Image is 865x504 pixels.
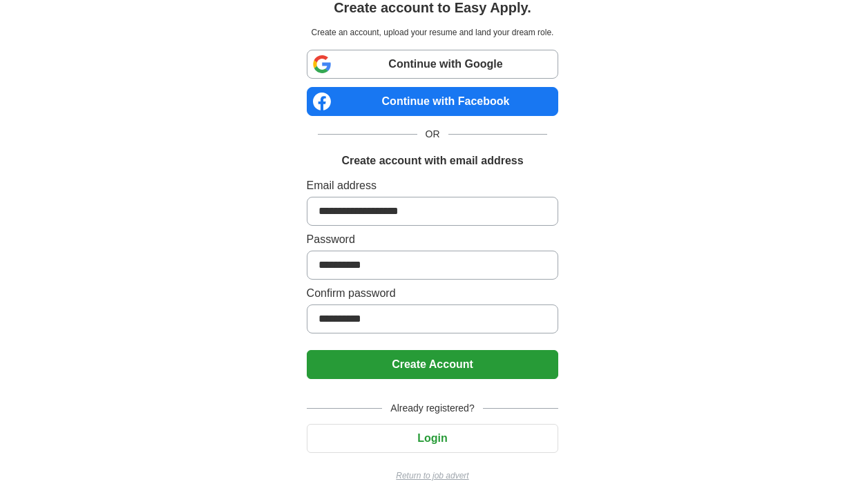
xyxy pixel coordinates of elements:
[307,231,559,248] label: Password
[310,26,556,39] p: Create an account, upload your resume and land your dream role.
[307,285,559,302] label: Confirm password
[382,401,482,416] span: Already registered?
[307,469,559,482] a: Return to job advert
[307,424,559,453] button: Login
[307,177,559,194] label: Email address
[341,153,523,169] h1: Create account with email address
[307,50,559,79] a: Continue with Google
[307,350,559,379] button: Create Account
[307,432,559,444] a: Login
[417,127,448,142] span: OR
[307,87,559,116] a: Continue with Facebook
